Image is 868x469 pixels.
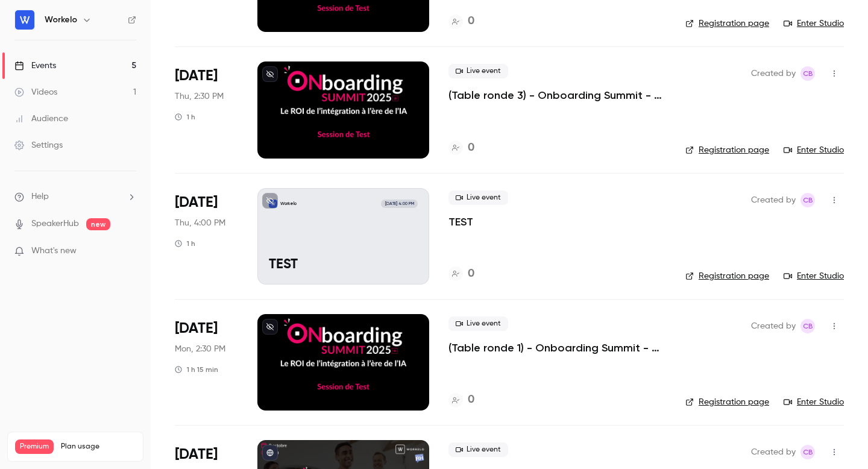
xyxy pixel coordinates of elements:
span: [DATE] [175,319,218,338]
span: [DATE] [175,66,218,86]
div: 1 h 15 min [175,365,218,374]
div: Oct 2 Thu, 4:00 PM (Europe/Paris) [175,188,238,285]
span: Chloé B [800,193,815,207]
a: TESTWorkelo[DATE] 4:00 PMTEST [257,188,429,285]
h4: 0 [468,140,474,156]
a: Registration page [685,17,769,30]
span: Live event [448,316,508,331]
span: [DATE] [175,445,218,464]
span: Premium [15,439,54,454]
h6: Workelo [45,14,77,26]
span: Thu, 2:30 PM [175,90,224,102]
a: 0 [448,13,474,30]
a: Enter Studio [784,144,844,156]
div: Settings [14,139,63,151]
span: Created by [751,193,796,207]
a: Registration page [685,270,769,282]
div: Audience [14,113,68,125]
a: 0 [448,392,474,408]
span: Mon, 2:30 PM [175,343,225,355]
a: Enter Studio [784,396,844,408]
span: Chloé B [800,445,815,459]
div: 1 h [175,239,195,248]
a: TEST [448,215,473,229]
div: Videos [14,86,57,98]
span: new [86,218,110,230]
span: CB [803,319,813,333]
li: help-dropdown-opener [14,190,136,203]
p: TEST [269,257,418,273]
img: Workelo [15,10,34,30]
h4: 0 [468,392,474,408]
h4: 0 [468,13,474,30]
span: Live event [448,190,508,205]
span: Created by [751,445,796,459]
a: (Table ronde 3) - Onboarding Summit - Préparation de l'échange [448,88,666,102]
span: Live event [448,442,508,457]
a: (Table ronde 1) - Onboarding Summit - Préparation de l'échange [448,341,666,355]
span: [DATE] 4:00 PM [381,200,417,208]
span: CB [803,66,813,81]
span: Chloé B [800,66,815,81]
a: Enter Studio [784,270,844,282]
div: Events [14,60,56,72]
a: Registration page [685,396,769,408]
p: Workelo [280,201,297,207]
span: What's new [31,245,77,257]
span: Chloé B [800,319,815,333]
span: Created by [751,319,796,333]
span: Thu, 4:00 PM [175,217,225,229]
span: CB [803,445,813,459]
a: 0 [448,140,474,156]
a: 0 [448,266,474,282]
div: Oct 6 Mon, 2:30 PM (Europe/Paris) [175,314,238,411]
a: SpeakerHub [31,218,79,230]
span: [DATE] [175,193,218,212]
span: Plan usage [61,442,136,452]
div: Oct 2 Thu, 2:30 PM (Europe/Paris) [175,61,238,158]
h4: 0 [468,266,474,282]
span: Created by [751,66,796,81]
span: Help [31,190,49,203]
span: CB [803,193,813,207]
a: Registration page [685,144,769,156]
span: Live event [448,64,508,78]
a: Enter Studio [784,17,844,30]
div: 1 h [175,112,195,122]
